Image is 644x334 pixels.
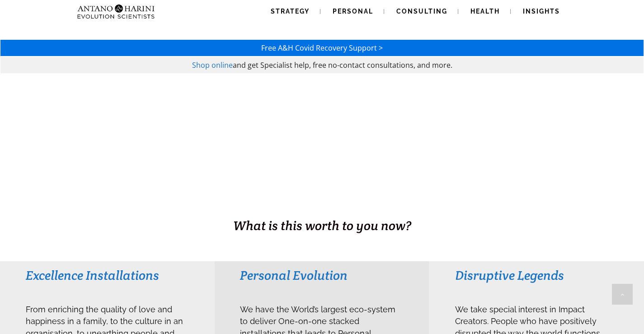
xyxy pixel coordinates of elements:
h3: Disruptive Legends [455,267,618,283]
h3: Excellence Installations [26,267,189,283]
span: and get Specialist help, free no-contact consultations, and more. [233,60,452,70]
h3: Personal Evolution [240,267,403,283]
span: Consulting [396,8,447,15]
span: Strategy [271,8,310,15]
h1: BUSINESS. HEALTH. Family. Legacy [1,198,643,216]
a: Free A&H Covid Recovery Support > [261,43,383,53]
span: Insights [523,8,560,15]
a: Shop online [192,60,233,70]
span: What is this worth to you now? [233,217,411,234]
span: Personal [333,8,373,15]
span: Health [470,8,500,15]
